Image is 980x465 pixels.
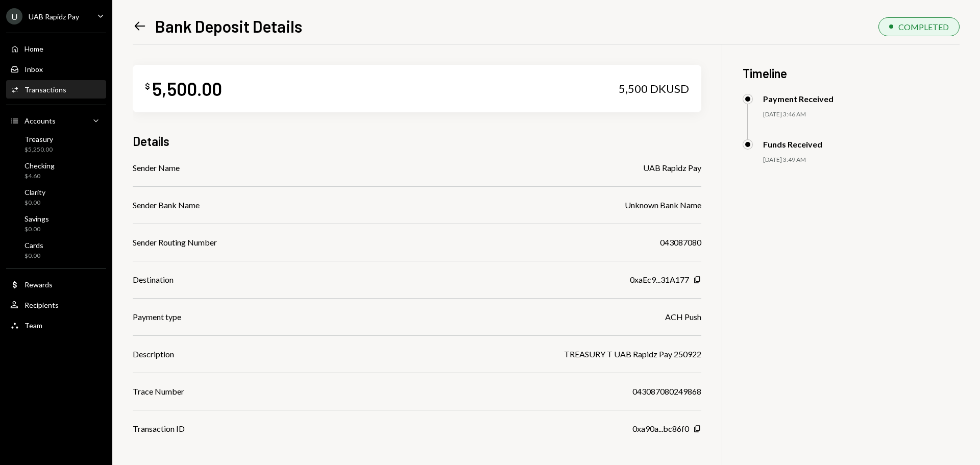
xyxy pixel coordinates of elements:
div: $0.00 [24,225,49,234]
div: Destination [133,274,174,286]
a: Cards$0.00 [6,238,106,262]
div: [DATE] 3:46 AM [763,110,960,119]
div: Checking [24,161,55,170]
div: Transaction ID [133,423,185,435]
a: Inbox [6,60,106,78]
div: 0xa90a...bc86f0 [632,423,689,435]
h3: Timeline [743,65,960,82]
h1: Bank Deposit Details [155,16,302,36]
div: U [6,8,22,25]
div: 043087080249868 [632,385,701,398]
div: Savings [24,214,49,223]
a: Checking$4.60 [6,158,106,183]
div: UAB Rapidz Pay [643,162,701,174]
div: Funds Received [763,139,822,149]
div: Rewards [24,280,53,289]
div: [DATE] 3:49 AM [763,156,960,164]
div: $0.00 [24,252,43,260]
div: Treasury [24,135,53,143]
div: UAB Rapidz Pay [29,12,79,21]
div: TREASURY T UAB Rapidz Pay 250922 [564,348,701,360]
a: Transactions [6,80,106,99]
div: Home [24,44,43,53]
a: Accounts [6,111,106,130]
div: Clarity [24,188,45,197]
div: Description [133,348,174,360]
a: Treasury$5,250.00 [6,132,106,156]
div: $0.00 [24,199,45,207]
div: Transactions [24,85,66,94]
div: Unknown Bank Name [625,199,701,211]
a: Team [6,316,106,334]
a: Recipients [6,296,106,314]
h3: Details [133,133,169,150]
div: Trace Number [133,385,184,398]
div: Cards [24,241,43,250]
div: 5,500.00 [152,77,222,100]
div: Team [24,321,42,330]
a: Clarity$0.00 [6,185,106,209]
div: Inbox [24,65,43,74]
div: ACH Push [665,311,701,323]
div: COMPLETED [898,22,949,32]
a: Savings$0.00 [6,211,106,236]
div: 0xaEc9...31A177 [630,274,689,286]
div: 5,500 DKUSD [619,82,689,96]
a: Rewards [6,275,106,293]
div: $ [145,81,150,91]
div: Payment Received [763,94,834,104]
div: Sender Bank Name [133,199,200,211]
div: $4.60 [24,172,55,181]
div: Sender Routing Number [133,236,217,249]
div: Accounts [24,116,56,125]
div: $5,250.00 [24,145,53,154]
div: Recipients [24,301,59,309]
a: Home [6,39,106,58]
div: Payment type [133,311,181,323]
div: Sender Name [133,162,180,174]
div: 043087080 [660,236,701,249]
